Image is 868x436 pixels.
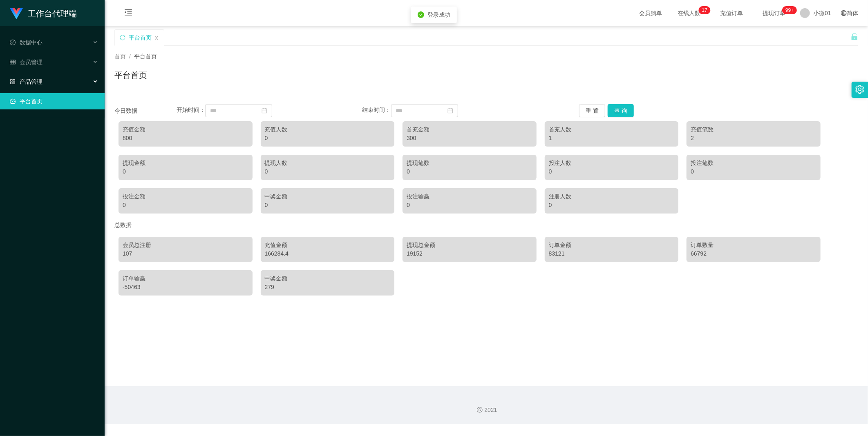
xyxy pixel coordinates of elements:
[114,0,142,27] i: 图标： menu-fold
[10,8,23,20] img: logo.9652507e.png
[549,125,675,134] div: 首充人数
[579,104,605,117] button: 重 置
[477,407,483,413] i: 图标： 版权所有
[20,78,43,85] font: 产品管理
[407,192,532,201] div: 投注输赢
[720,10,743,16] font: 充值订单
[549,249,675,258] div: 83121
[20,59,43,65] font: 会员管理
[265,192,391,201] div: 中奖金额
[407,241,532,249] div: 提现总金额
[114,218,858,233] div: 总数据
[262,108,267,113] i: 图标： 日历
[265,125,391,134] div: 充值人数
[855,85,864,94] i: 图标： 设置
[265,249,391,258] div: 166284.4
[10,93,98,109] a: 图标： 仪表板平台首页
[265,201,391,209] div: 0
[407,167,532,176] div: 0
[763,10,785,16] font: 提现订单
[123,167,248,176] div: 0
[129,53,131,60] span: /
[418,11,424,18] i: 图标：check-circle
[691,249,817,258] div: 66792
[129,30,152,45] div: 平台首页
[123,201,248,209] div: 0
[678,10,700,16] font: 在线人数
[427,11,450,18] span: 登录成功
[705,6,707,14] p: 7
[123,241,248,249] div: 会员总注册
[265,274,391,283] div: 中奖金额
[10,40,16,45] i: 图标： check-circle-o
[841,10,847,16] i: 图标： global
[265,167,391,176] div: 0
[702,6,705,14] p: 1
[123,192,248,201] div: 投注金额
[123,249,248,258] div: 107
[851,33,858,40] i: 图标： 解锁
[10,79,16,85] i: 图标： AppStore-O
[691,125,817,134] div: 充值笔数
[362,107,391,113] span: 结束时间：
[407,125,532,134] div: 首充金额
[114,107,177,115] div: 今日数据
[114,69,147,81] h1: 平台首页
[10,59,16,65] i: 图标： table
[549,159,675,167] div: 投注人数
[265,159,391,167] div: 提现人数
[123,283,248,291] div: -50463
[407,159,532,167] div: 提现笔数
[123,159,248,167] div: 提现金额
[549,201,675,209] div: 0
[699,6,711,14] sup: 17
[549,192,675,201] div: 注册人数
[484,407,497,413] font: 2021
[549,241,675,249] div: 订单金额
[10,10,77,16] a: 工作台代理端
[447,108,453,113] i: 图标： 日历
[120,35,125,40] i: 图标： 同步
[549,134,675,142] div: 1
[407,201,532,209] div: 0
[123,274,248,283] div: 订单输赢
[608,104,634,117] button: 查 询
[123,134,248,142] div: 800
[154,36,159,40] i: 图标： 关闭
[265,241,391,249] div: 充值金额
[123,125,248,134] div: 充值金额
[265,283,391,291] div: 279
[691,167,817,176] div: 0
[691,241,817,249] div: 订单数量
[691,159,817,167] div: 投注笔数
[782,6,797,14] sup: 941
[549,167,675,176] div: 0
[114,53,126,60] span: 首页
[20,39,43,46] font: 数据中心
[847,10,858,16] font: 简体
[28,0,77,27] h1: 工作台代理端
[265,134,391,142] div: 0
[134,53,157,60] span: 平台首页
[407,249,532,258] div: 19152
[407,134,532,142] div: 300
[691,134,817,142] div: 2
[177,107,205,113] span: 开始时间：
